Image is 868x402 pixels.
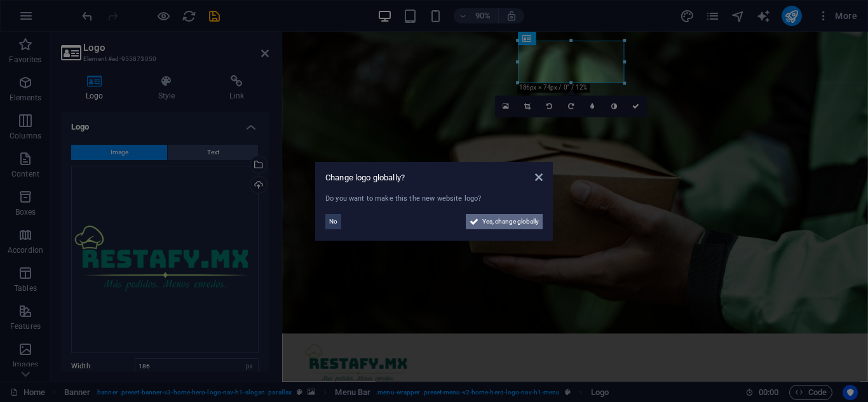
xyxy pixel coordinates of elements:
[325,214,341,229] button: No
[329,214,337,229] span: No
[325,194,543,204] div: Do you want to make this the new website logo?
[482,214,539,229] span: Yes, change globally
[325,173,405,182] span: Change logo globally?
[466,214,543,229] button: Yes, change globally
